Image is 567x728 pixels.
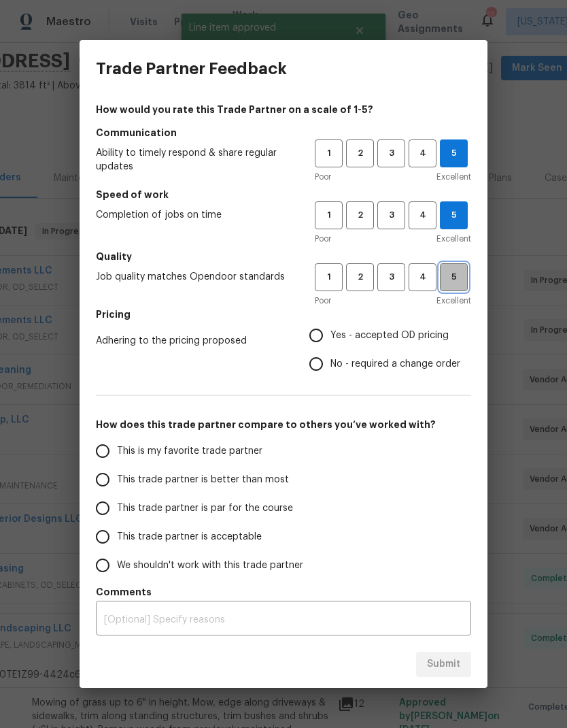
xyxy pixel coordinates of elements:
[377,201,405,229] button: 3
[347,269,373,285] span: 2
[96,437,471,580] div: How does this trade partner compare to others you’ve worked with?
[315,294,331,308] span: Poor
[309,321,471,378] div: Pricing
[440,201,468,229] button: 5
[436,170,471,184] span: Excellent
[316,208,341,223] span: 1
[117,473,289,487] span: This trade partner is better than most
[315,201,343,229] button: 1
[96,59,287,78] h3: Trade Partner Feedback
[96,208,293,222] span: Completion of jobs on time
[96,188,471,201] h5: Speed of work
[440,263,468,291] button: 5
[96,250,471,263] h5: Quality
[379,208,404,223] span: 3
[377,263,405,291] button: 3
[117,559,303,573] span: We shouldn't work with this trade partner
[346,139,374,167] button: 2
[441,269,466,285] span: 5
[410,208,435,223] span: 4
[441,208,467,223] span: 5
[409,201,436,229] button: 4
[409,263,436,291] button: 4
[410,146,435,161] span: 4
[96,146,293,173] span: Ability to timely respond & share regular updates
[117,501,293,516] span: This trade partner is par for the course
[315,170,331,184] span: Poor
[315,263,343,291] button: 1
[96,308,471,321] h5: Pricing
[96,585,471,599] h5: Comments
[117,444,262,459] span: This is my favorite trade partner
[315,232,331,246] span: Poor
[346,201,374,229] button: 2
[96,270,293,284] span: Job quality matches Opendoor standards
[377,139,405,167] button: 3
[330,329,449,343] span: Yes - accepted OD pricing
[379,269,404,285] span: 3
[96,334,288,348] span: Adhering to the pricing proposed
[117,530,262,544] span: This trade partner is acceptable
[436,232,471,246] span: Excellent
[96,126,471,139] h5: Communication
[409,139,436,167] button: 4
[96,418,471,431] h5: How does this trade partner compare to others you’ve worked with?
[316,269,341,285] span: 1
[440,139,468,167] button: 5
[315,139,343,167] button: 1
[441,146,467,161] span: 5
[436,294,471,308] span: Excellent
[346,263,374,291] button: 2
[347,208,373,223] span: 2
[410,269,435,285] span: 4
[96,103,471,116] h4: How would you rate this Trade Partner on a scale of 1-5?
[379,146,404,161] span: 3
[316,146,341,161] span: 1
[330,357,460,371] span: No - required a change order
[347,146,373,161] span: 2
